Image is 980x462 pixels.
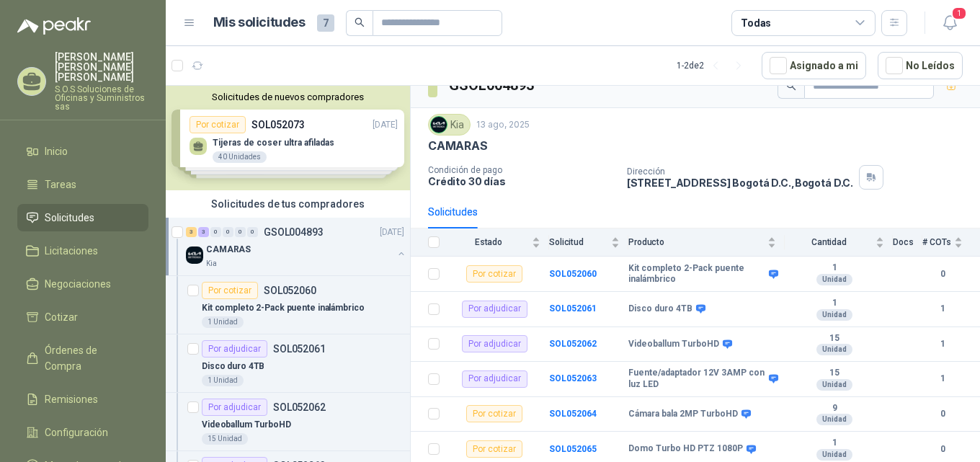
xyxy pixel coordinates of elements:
p: Kia [206,258,217,270]
span: Remisiones [45,391,98,407]
b: 1 [785,298,884,309]
b: 1 [922,337,963,351]
th: Solicitud [549,228,628,257]
div: Unidad [816,414,852,425]
span: Solicitud [549,237,608,247]
a: SOL052065 [549,444,597,454]
img: Company Logo [431,117,447,133]
button: No Leídos [878,52,963,79]
a: SOL052061 [549,303,597,314]
b: 15 [785,368,884,379]
span: 1 [951,6,967,20]
div: Kia [428,114,471,136]
div: Solicitudes de nuevos compradoresPor cotizarSOL052073[DATE] Tijeras de coser ultra afiladas40 Uni... [166,86,410,190]
span: Cotizar [45,309,78,325]
button: 1 [937,10,963,36]
div: 0 [247,227,258,237]
b: Disco duro 4TB [628,303,692,315]
div: 3 [198,227,209,237]
span: Inicio [45,143,68,159]
span: search [786,81,796,91]
th: Producto [628,228,785,257]
span: Tareas [45,177,76,192]
a: Configuración [17,419,148,446]
p: [PERSON_NAME] [PERSON_NAME] [PERSON_NAME] [55,52,148,82]
a: Órdenes de Compra [17,337,148,380]
p: Kit completo 2-Pack puente inalámbrico [202,301,364,315]
div: Por cotizar [466,440,522,458]
div: 3 [186,227,197,237]
div: Unidad [816,274,852,285]
p: SOL052061 [273,344,326,354]
img: Company Logo [186,246,203,264]
a: Inicio [17,138,148,165]
b: 9 [785,403,884,414]
span: search [355,17,365,27]
div: Solicitudes [428,204,478,220]
b: Cámara bala 2MP TurboHD [628,409,738,420]
a: SOL052064 [549,409,597,419]
b: Kit completo 2-Pack puente inalámbrico [628,263,765,285]
div: Por adjudicar [202,399,267,416]
div: Unidad [816,344,852,355]
p: GSOL004893 [264,227,324,237]
span: Órdenes de Compra [45,342,135,374]
a: 3 3 0 0 0 0 GSOL004893[DATE] Company LogoCAMARASKia [186,223,407,270]
div: 0 [210,227,221,237]
div: Por cotizar [202,282,258,299]
p: Dirección [627,166,853,177]
a: SOL052060 [549,269,597,279]
b: 1 [785,262,884,274]
b: 1 [785,437,884,449]
b: 15 [785,333,884,345]
img: Logo peakr [17,17,91,35]
b: Videoballum TurboHD [628,339,719,350]
b: 1 [922,302,963,316]
div: Solicitudes de tus compradores [166,190,410,218]
div: 15 Unidad [202,433,248,445]
b: Fuente/adaptador 12V 3AMP con luz LED [628,368,765,390]
button: Asignado a mi [762,52,866,79]
div: Por adjudicar [462,335,527,352]
p: SOL052062 [273,402,326,412]
span: Producto [628,237,765,247]
a: Cotizar [17,303,148,331]
b: Domo Turbo HD PTZ 1080P [628,443,743,455]
div: 1 - 2 de 2 [677,54,750,77]
div: Por adjudicar [462,370,527,388]
div: Por adjudicar [202,340,267,357]
span: Licitaciones [45,243,98,259]
p: 13 ago, 2025 [476,118,530,132]
span: Solicitudes [45,210,94,226]
p: Videoballum TurboHD [202,418,291,432]
div: Unidad [816,379,852,391]
h1: Mis solicitudes [213,12,306,33]
a: SOL052063 [549,373,597,383]
b: 0 [922,267,963,281]
th: # COTs [922,228,980,257]
p: SOL052060 [264,285,316,296]
a: SOL052062 [549,339,597,349]
span: 7 [317,14,334,32]
p: S.O.S Soluciones de Oficinas y Suministros sas [55,85,148,111]
a: Tareas [17,171,148,198]
span: Cantidad [785,237,873,247]
div: 1 Unidad [202,375,244,386]
span: Negociaciones [45,276,111,292]
p: CAMARAS [428,138,488,154]
b: 0 [922,407,963,421]
p: [DATE] [380,226,404,239]
th: Cantidad [785,228,893,257]
a: Por adjudicarSOL052061Disco duro 4TB1 Unidad [166,334,410,393]
div: Por adjudicar [462,301,527,318]
span: Configuración [45,425,108,440]
div: Por cotizar [466,265,522,283]
p: [STREET_ADDRESS] Bogotá D.C. , Bogotá D.C. [627,177,853,189]
span: Estado [448,237,529,247]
